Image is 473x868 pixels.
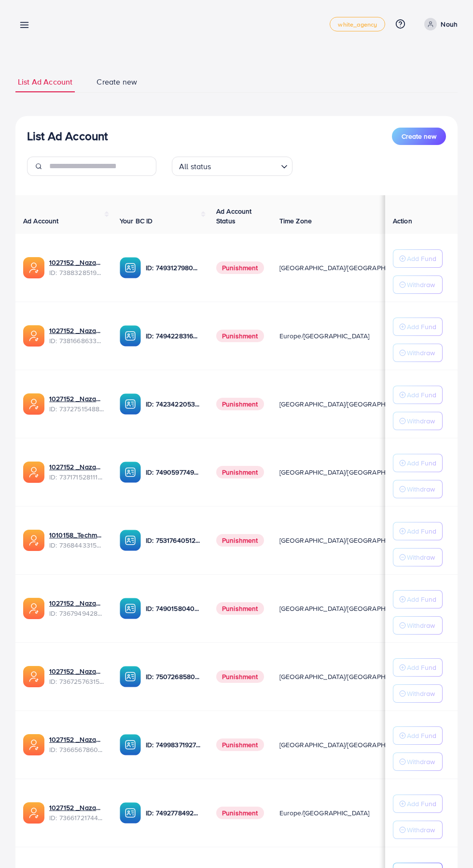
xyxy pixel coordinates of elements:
[407,551,435,563] p: Withdraw
[407,415,435,427] p: Withdraw
[18,76,72,87] span: List Ad Account
[49,336,104,346] span: ID: 7381668633665093648
[216,602,264,615] span: Punishment
[49,404,104,414] span: ID: 7372751548805726224
[49,472,104,482] span: ID: 7371715281112170513
[49,258,104,267] a: 1027152 _Nazaagency_019
[49,326,104,335] a: 1027152 _Nazaagency_023
[393,658,443,677] button: Add Fund
[49,394,104,404] a: 1027152 _Nazaagency_007
[120,325,141,347] img: ic-ba-acc.ded83a64.svg
[146,466,201,478] p: ID: 7490597749134508040
[49,462,104,482] div: <span class='underline'>1027152 _Nazaagency_04</span></br>7371715281112170513
[49,530,104,550] div: <span class='underline'>1010158_Techmanistan pk acc_1715599413927</span></br>7368443315504726017
[23,325,44,347] img: ic-ads-acc.e4c84228.svg
[279,740,414,750] span: [GEOGRAPHIC_DATA]/[GEOGRAPHIC_DATA]
[23,530,44,551] img: ic-ads-acc.e4c84228.svg
[407,662,436,673] p: Add Fund
[393,344,443,362] button: Withdraw
[120,530,141,551] img: ic-ba-acc.ded83a64.svg
[279,535,414,545] span: [GEOGRAPHIC_DATA]/[GEOGRAPHIC_DATA]
[441,18,458,30] p: Nouh
[216,807,264,819] span: Punishment
[279,808,370,818] span: Europe/[GEOGRAPHIC_DATA]
[216,206,252,226] span: Ad Account Status
[49,598,104,608] a: 1027152 _Nazaagency_003
[23,802,44,824] img: ic-ads-acc.e4c84228.svg
[393,318,443,336] button: Add Fund
[27,129,108,143] h3: List Ad Account
[407,347,435,359] p: Withdraw
[97,76,137,87] span: Create new
[146,398,201,410] p: ID: 7423422053648285697
[49,666,104,676] a: 1027152 _Nazaagency_016
[120,393,141,415] img: ic-ba-acc.ded83a64.svg
[216,330,264,342] span: Punishment
[49,394,104,414] div: <span class='underline'>1027152 _Nazaagency_007</span></br>7372751548805726224
[393,249,443,268] button: Add Fund
[279,604,414,613] span: [GEOGRAPHIC_DATA]/[GEOGRAPHIC_DATA]
[146,330,201,342] p: ID: 7494228316518858759
[393,386,443,404] button: Add Fund
[49,735,104,754] div: <span class='underline'>1027152 _Nazaagency_0051</span></br>7366567860828749825
[23,462,44,483] img: ic-ads-acc.e4c84228.svg
[49,540,104,550] span: ID: 7368443315504726017
[407,730,436,741] p: Add Fund
[146,535,201,546] p: ID: 7531764051207716871
[23,734,44,755] img: ic-ads-acc.e4c84228.svg
[120,802,141,824] img: ic-ba-acc.ded83a64.svg
[49,598,104,618] div: <span class='underline'>1027152 _Nazaagency_003</span></br>7367949428067450896
[49,530,104,540] a: 1010158_Techmanistan pk acc_1715599413927
[393,795,443,813] button: Add Fund
[49,803,104,823] div: <span class='underline'>1027152 _Nazaagency_018</span></br>7366172174454882305
[216,261,264,274] span: Punishment
[407,798,436,810] p: Add Fund
[214,158,277,174] input: Search for option
[407,688,435,699] p: Withdraw
[402,131,436,141] span: Create new
[393,412,443,430] button: Withdraw
[49,745,104,754] span: ID: 7366567860828749825
[279,399,414,409] span: [GEOGRAPHIC_DATA]/[GEOGRAPHIC_DATA]
[407,389,436,401] p: Add Fund
[407,756,435,767] p: Withdraw
[120,216,153,226] span: Your BC ID
[49,677,104,686] span: ID: 7367257631523782657
[120,462,141,483] img: ic-ba-acc.ded83a64.svg
[49,813,104,823] span: ID: 7366172174454882305
[23,598,44,619] img: ic-ads-acc.e4c84228.svg
[279,331,370,341] span: Europe/[GEOGRAPHIC_DATA]
[146,807,201,819] p: ID: 7492778492849930241
[338,21,377,28] span: white_agency
[279,467,414,477] span: [GEOGRAPHIC_DATA]/[GEOGRAPHIC_DATA]
[172,157,292,176] div: Search for option
[407,321,436,333] p: Add Fund
[49,326,104,346] div: <span class='underline'>1027152 _Nazaagency_023</span></br>7381668633665093648
[23,666,44,687] img: ic-ads-acc.e4c84228.svg
[216,466,264,478] span: Punishment
[407,253,436,264] p: Add Fund
[407,457,436,469] p: Add Fund
[23,393,44,415] img: ic-ads-acc.e4c84228.svg
[407,483,435,495] p: Withdraw
[216,738,264,751] span: Punishment
[120,598,141,619] img: ic-ba-acc.ded83a64.svg
[407,620,435,631] p: Withdraw
[420,18,458,30] a: Nouh
[216,670,264,683] span: Punishment
[146,603,201,614] p: ID: 7490158040596217873
[279,216,312,226] span: Time Zone
[177,159,213,174] span: All status
[393,275,443,294] button: Withdraw
[393,752,443,771] button: Withdraw
[146,671,201,682] p: ID: 7507268580682137618
[393,616,443,635] button: Withdraw
[279,263,414,273] span: [GEOGRAPHIC_DATA]/[GEOGRAPHIC_DATA]
[49,258,104,277] div: <span class='underline'>1027152 _Nazaagency_019</span></br>7388328519014645761
[393,522,443,540] button: Add Fund
[393,726,443,745] button: Add Fund
[146,739,201,751] p: ID: 7499837192777400321
[393,684,443,703] button: Withdraw
[393,821,443,839] button: Withdraw
[49,462,104,472] a: 1027152 _Nazaagency_04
